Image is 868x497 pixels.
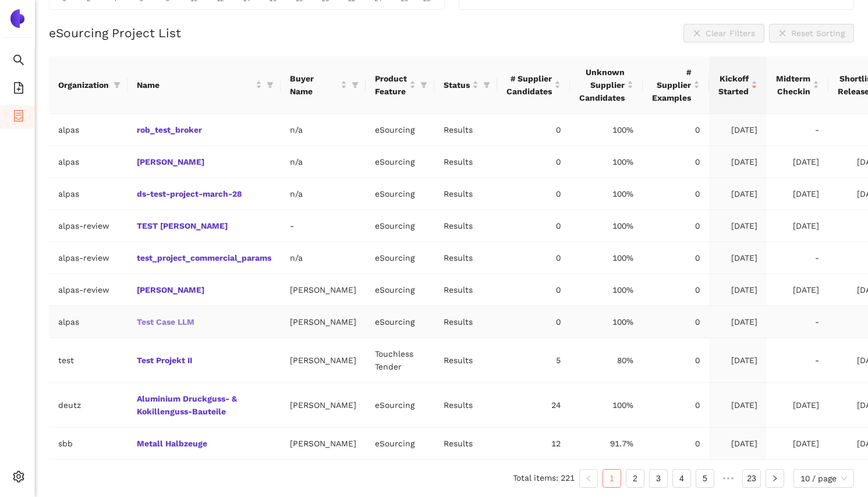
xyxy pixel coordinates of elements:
[570,114,643,146] td: 100%
[643,210,709,242] td: 0
[375,72,407,98] span: Product Feature
[444,79,470,91] span: Status
[709,428,767,460] td: [DATE]
[767,210,828,242] td: [DATE]
[643,306,709,338] td: 0
[570,274,643,306] td: 100%
[709,242,767,274] td: [DATE]
[267,81,274,88] span: filter
[49,114,127,146] td: alpas
[718,72,749,98] span: Kickoff Started
[281,178,366,210] td: n/a
[49,210,127,242] td: alpas-review
[767,146,828,178] td: [DATE]
[643,428,709,460] td: 0
[434,114,497,146] td: Results
[652,66,691,104] span: # Supplier Examples
[767,383,828,428] td: [DATE]
[570,56,643,114] th: this column's title is Unknown Supplier Candidates,this column is sortable
[800,470,847,487] span: 10 / page
[349,70,361,100] span: filter
[767,306,828,338] td: -
[626,469,644,488] li: 2
[643,56,709,114] th: this column's title is # Supplier Examples,this column is sortable
[709,114,767,146] td: [DATE]
[8,9,27,28] img: Logo
[579,66,625,104] span: Unknown Supplier Candidates
[366,114,434,146] td: eSourcing
[497,306,570,338] td: 0
[570,242,643,274] td: 100%
[570,338,643,383] td: 80%
[643,338,709,383] td: 0
[497,210,570,242] td: 0
[709,338,767,383] td: [DATE]
[570,428,643,460] td: 91.7%
[127,56,281,114] th: this column's title is Name,this column is sortable
[366,338,434,383] td: Touchless Tender
[434,242,497,274] td: Results
[709,210,767,242] td: [DATE]
[13,106,24,129] span: container
[49,24,181,41] h2: eSourcing Project List
[366,178,434,210] td: eSourcing
[114,81,121,88] span: filter
[49,383,127,428] td: deutz
[281,210,366,242] td: -
[709,146,767,178] td: [DATE]
[366,306,434,338] td: eSourcing
[281,306,366,338] td: [PERSON_NAME]
[497,114,570,146] td: 0
[742,469,761,488] li: 23
[767,428,828,460] td: [DATE]
[793,469,854,488] div: Page Size
[570,383,643,428] td: 100%
[643,146,709,178] td: 0
[49,242,127,274] td: alpas-review
[643,178,709,210] td: 0
[649,469,668,488] li: 3
[673,470,690,487] a: 4
[709,274,767,306] td: [DATE]
[281,338,366,383] td: [PERSON_NAME]
[481,76,493,94] span: filter
[49,338,127,383] td: test
[366,146,434,178] td: eSourcing
[420,81,427,88] span: filter
[719,469,738,488] li: Next 5 Pages
[366,242,434,274] td: eSourcing
[767,178,828,210] td: [DATE]
[49,306,127,338] td: alpas
[434,274,497,306] td: Results
[776,72,810,98] span: Midterm Checkin
[49,274,127,306] td: alpas-review
[709,306,767,338] td: [DATE]
[49,178,127,210] td: alpas
[709,383,767,428] td: [DATE]
[709,178,767,210] td: [DATE]
[13,467,24,490] span: setting
[352,81,359,88] span: filter
[506,72,552,98] span: # Supplier Candidates
[264,76,276,94] span: filter
[570,306,643,338] td: 100%
[281,56,366,114] th: this column's title is Buyer Name,this column is sortable
[643,383,709,428] td: 0
[643,242,709,274] td: 0
[643,114,709,146] td: 0
[497,242,570,274] td: 0
[434,306,497,338] td: Results
[49,146,127,178] td: alpas
[767,114,828,146] td: -
[771,475,778,482] span: right
[418,70,430,100] span: filter
[579,469,598,488] button: left
[497,56,570,114] th: this column's title is # Supplier Candidates,this column is sortable
[434,210,497,242] td: Results
[767,274,828,306] td: [DATE]
[497,383,570,428] td: 24
[281,114,366,146] td: n/a
[570,146,643,178] td: 100%
[13,78,24,101] span: file-add
[281,274,366,306] td: [PERSON_NAME]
